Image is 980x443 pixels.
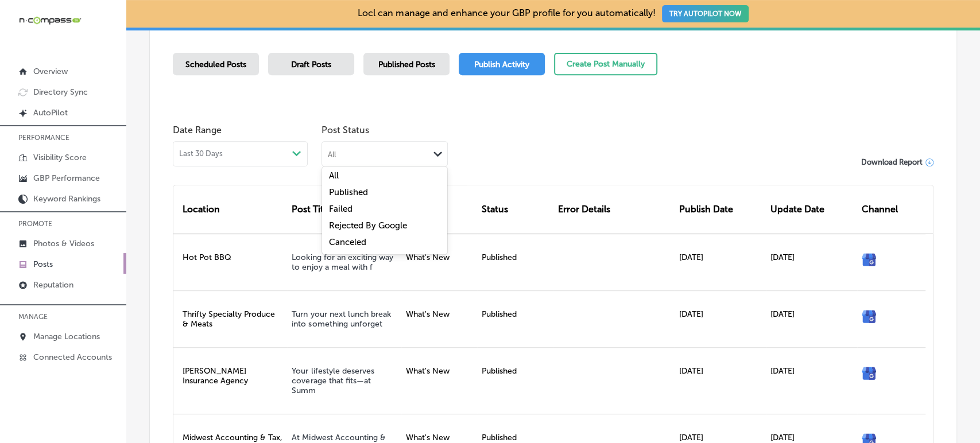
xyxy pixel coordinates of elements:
[33,87,88,97] p: Directory Sync
[321,125,448,135] span: Post Status
[329,187,368,197] label: Published
[861,158,923,166] span: Download Report
[675,347,766,414] div: [DATE]
[477,234,553,290] div: Published
[33,173,100,183] p: GBP Performance
[477,347,553,414] div: Published
[675,234,766,290] div: [DATE]
[291,60,331,69] span: Draft Posts
[329,204,353,214] label: Failed
[33,259,53,269] p: Posts
[173,185,287,233] div: Location
[401,290,477,347] div: What's New
[292,309,390,329] a: Turn your next lunch break into something unforget
[287,185,401,233] div: Post Title
[474,60,529,69] span: Publish Activity
[185,60,246,69] span: Scheduled Posts
[173,347,287,414] div: [PERSON_NAME] Insurance Agency
[328,149,336,159] div: All
[675,290,766,347] div: [DATE]
[378,60,435,69] span: Published Posts
[477,290,553,347] div: Published
[553,185,675,233] div: Error Details
[554,53,657,75] button: Create Post Manually
[33,280,73,290] p: Reputation
[33,194,100,204] p: Keyword Rankings
[173,234,287,290] div: Hot Pot BBQ
[766,234,857,290] div: [DATE]
[33,153,87,162] p: Visibility Score
[401,234,477,290] div: What's New
[766,185,857,233] div: Update Date
[766,290,857,347] div: [DATE]
[33,352,112,362] p: Connected Accounts
[329,220,407,231] label: Rejected By Google
[179,149,223,158] span: Last 30 Days
[401,347,477,414] div: What's New
[173,290,287,347] div: Thrifty Specialty Produce & Meats
[33,67,68,76] p: Overview
[173,125,222,135] label: Date Range
[477,185,553,233] div: Status
[33,332,100,341] p: Manage Locations
[662,5,749,22] button: TRY AUTOPILOT NOW
[675,185,766,233] div: Publish Date
[857,185,925,233] div: Channel
[329,237,366,247] label: Canceled
[33,239,94,248] p: Photos & Videos
[292,366,374,395] a: Your lifestyle deserves coverage that fits—at Summ
[329,170,339,181] label: All
[33,108,68,118] p: AutoPilot
[292,252,393,272] a: Looking for an exciting way to enjoy a meal with f
[18,15,82,26] img: 660ab0bf-5cc7-4cb8-ba1c-48b5ae0f18e60NCTV_CLogo_TV_Black_-500x88.png
[766,347,857,414] div: [DATE]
